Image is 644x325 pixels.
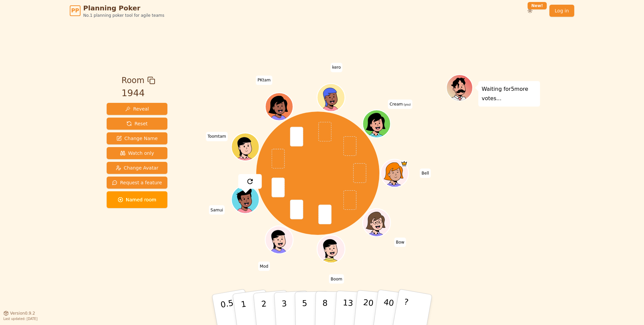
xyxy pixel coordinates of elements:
button: Watch only [107,147,167,159]
div: 1944 [121,86,155,100]
div: New! [528,2,547,9]
span: Version 0.9.2 [10,311,35,316]
button: Version0.9.2 [3,311,35,316]
button: Reveal [107,103,167,115]
span: Planning Poker [83,3,164,13]
span: Click to change your name [330,63,342,72]
span: PP [71,7,79,15]
span: Click to change your name [394,238,406,247]
span: (you) [403,103,411,106]
span: Click to change your name [258,261,270,271]
a: Log in [549,5,574,17]
span: Click to change your name [388,100,412,109]
span: Click to change your name [329,274,344,284]
span: Click to change your name [256,75,272,85]
button: Named room [107,191,167,208]
span: Last updated: [DATE] [3,317,38,321]
img: reset [246,177,254,185]
button: Click to change your avatar [364,111,390,137]
span: Change Name [116,135,158,142]
a: PPPlanning PokerNo.1 planning poker tool for agile teams [70,3,164,18]
p: Waiting for 5 more votes... [482,84,537,103]
span: Named room [118,196,156,203]
button: Change Avatar [107,162,167,174]
span: Change Avatar [116,165,159,171]
button: Change Name [107,132,167,144]
span: Bell is the host [401,160,408,167]
span: Request a feature [112,179,162,186]
span: Reveal [125,106,149,112]
span: Watch only [120,150,154,156]
span: Click to change your name [206,132,228,141]
button: Reset [107,118,167,130]
span: Reset [126,120,148,127]
span: No.1 planning poker tool for agile teams [83,13,164,18]
button: Request a feature [107,177,167,189]
span: Click to change your name [420,169,431,178]
span: Room [121,74,144,86]
span: Click to change your name [209,205,225,215]
button: New! [524,5,536,17]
